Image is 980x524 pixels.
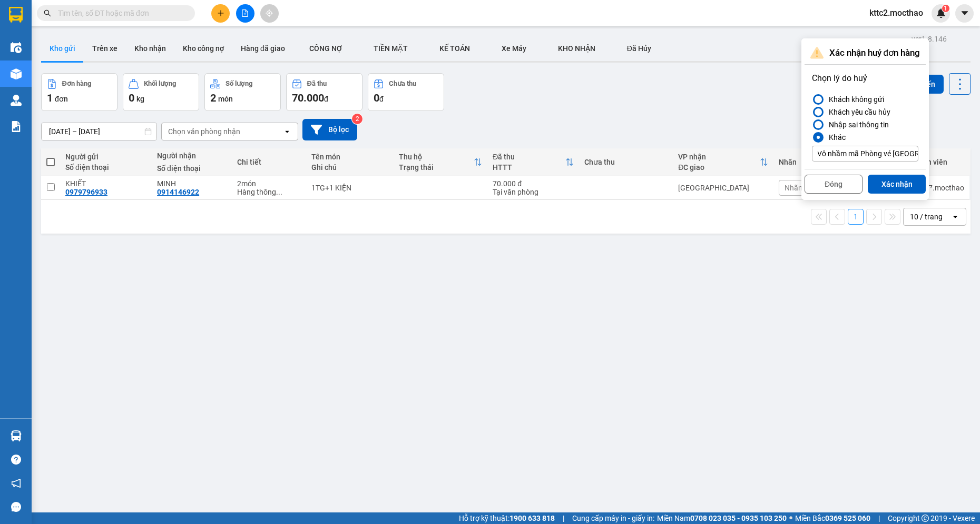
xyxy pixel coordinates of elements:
[493,153,565,161] div: Đã thu
[563,512,564,524] span: |
[260,4,279,23] button: aim
[922,515,929,522] span: copyright
[311,153,389,161] div: Tên món
[283,127,291,136] svg: open
[309,44,342,53] span: CÔNG NỢ
[237,179,301,188] div: 2 món
[136,95,144,103] span: kg
[157,152,227,160] div: Người nhận
[211,4,230,23] button: plus
[914,184,964,192] div: vpth7.mocthao
[144,80,176,87] div: Khối lượng
[65,188,107,196] div: 0979796933
[241,9,249,17] span: file-add
[44,9,51,17] span: search
[493,179,574,188] div: 70.000 đ
[627,44,651,53] span: Đã Hủy
[11,455,21,465] span: question-circle
[825,106,890,118] div: Khách yêu cầu hủy
[878,512,880,524] span: |
[379,95,384,103] span: đ
[11,121,22,132] img: solution-icon
[237,158,301,166] div: Chi tiết
[936,8,946,18] img: icon-new-feature
[276,188,282,196] span: ...
[65,163,146,172] div: Số điện thoại
[374,92,379,104] span: 0
[11,95,22,106] img: warehouse-icon
[944,5,947,12] span: 1
[226,80,252,87] div: Số lượng
[942,5,949,12] sup: 1
[157,179,227,188] div: MINH
[584,158,668,166] div: Chưa thu
[311,184,389,192] div: 1TG+1 KIỆN
[673,148,773,176] th: Toggle SortBy
[374,44,408,53] span: TIỀN MẶT
[825,118,889,131] div: Nhập sai thông tin
[399,153,474,161] div: Thu hộ
[805,175,863,194] button: Đóng
[302,119,357,140] button: Bộ lọc
[812,146,918,162] input: Nhập lý do
[868,175,926,194] button: Xác nhận
[509,514,555,522] strong: 1900 633 818
[58,7,182,19] input: Tìm tên, số ĐT hoặc mã đơn
[286,73,362,111] button: Đã thu70.000đ
[394,148,487,176] th: Toggle SortBy
[848,209,864,225] button: 1
[210,92,216,104] span: 2
[795,512,870,524] span: Miền Bắc
[690,514,787,522] strong: 0708 023 035 - 0935 103 250
[217,9,224,17] span: plus
[789,516,792,520] span: ⚪️
[174,36,232,61] button: Kho công nợ
[11,478,21,488] span: notification
[311,163,389,172] div: Ghi chú
[41,36,84,61] button: Kho gửi
[65,179,146,188] div: KHIẾT
[42,123,156,140] input: Select a date range.
[487,148,579,176] th: Toggle SortBy
[502,44,526,53] span: Xe Máy
[439,44,470,53] span: KẾ TOÁN
[11,502,21,512] span: message
[951,213,959,221] svg: open
[912,33,947,45] div: ver 1.8.146
[805,42,926,65] div: Xác nhận huỷ đơn hàng
[9,7,23,23] img: logo-vxr
[307,80,327,87] div: Đã thu
[558,44,595,53] span: KHO NHẬN
[678,184,768,192] div: [GEOGRAPHIC_DATA]
[493,188,574,196] div: Tại văn phòng
[266,9,273,17] span: aim
[459,512,555,524] span: Hỗ trợ kỹ thuật:
[657,512,787,524] span: Miền Nam
[960,8,969,18] span: caret-down
[861,6,932,19] span: kttc2.mocthao
[62,80,91,87] div: Đơn hàng
[126,36,174,61] button: Kho nhận
[914,158,964,166] div: Nhân viên
[129,92,134,104] span: 0
[11,42,22,53] img: warehouse-icon
[55,95,68,103] span: đơn
[955,4,974,23] button: caret-down
[572,512,654,524] span: Cung cấp máy in - giấy in:
[84,36,126,61] button: Trên xe
[11,68,22,79] img: warehouse-icon
[368,73,444,111] button: Chưa thu0đ
[232,36,293,61] button: Hàng đã giao
[910,211,943,222] div: 10 / trang
[493,163,565,172] div: HTTT
[324,95,328,103] span: đ
[237,188,301,196] div: Hàng thông thường
[157,164,227,173] div: Số điện thoại
[41,73,117,111] button: Đơn hàng1đơn
[678,153,760,161] div: VP nhận
[218,95,233,103] span: món
[678,163,760,172] div: ĐC giao
[168,126,240,137] div: Chọn văn phòng nhận
[11,430,22,441] img: warehouse-icon
[123,73,199,111] button: Khối lượng0kg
